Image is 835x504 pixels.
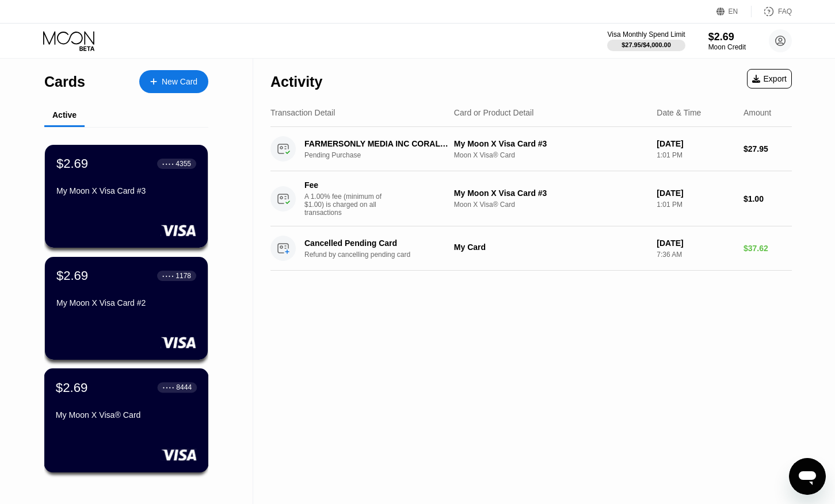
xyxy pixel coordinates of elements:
[270,108,335,117] div: Transaction Detail
[744,144,792,153] div: $27.95
[270,74,322,90] div: Activity
[162,274,174,278] div: ● ● ● ●
[52,110,77,120] div: Active
[778,7,792,16] div: FAQ
[657,201,734,209] div: 1:01 PM
[607,30,685,51] div: Visa Monthly Spend Limit$27.95/$4,000.00
[744,194,792,203] div: $1.00
[56,380,88,395] div: $2.69
[270,171,792,226] div: FeeA 1.00% fee (minimum of $1.00) is charged on all transactionsMy Moon X Visa Card #3Moon X Visa...
[56,410,197,420] div: My Moon X Visa® Card
[708,43,746,51] div: Moon Credit
[56,186,196,195] div: My Moon X Visa Card #3
[657,108,701,117] div: Date & Time
[454,201,647,209] div: Moon X Visa® Card
[622,41,671,48] div: $27.95 / $4,000.00
[708,31,746,51] div: $2.69Moon Credit
[162,162,174,166] div: ● ● ● ●
[752,74,787,83] div: Export
[657,251,734,259] div: 7:36 AM
[176,272,191,280] div: 1178
[45,369,208,472] div: $2.69● ● ● ●8444My Moon X Visa® Card
[304,193,391,217] div: A 1.00% fee (minimum of $1.00) is charged on all transactions
[607,30,685,39] div: Visa Monthly Spend Limit
[789,458,826,495] iframe: Button to launch messaging window
[729,7,738,16] div: EN
[657,188,734,198] div: [DATE]
[270,226,792,271] div: Cancelled Pending CardRefund by cancelling pending cardMy Card[DATE]7:36 AM$37.62
[454,139,647,148] div: My Moon X Visa Card #3
[304,238,450,248] div: Cancelled Pending Card
[304,180,385,190] div: Fee
[304,251,462,259] div: Refund by cancelling pending card
[454,151,647,159] div: Moon X Visa® Card
[657,151,734,159] div: 1:01 PM
[744,244,792,253] div: $37.62
[747,69,792,89] div: Export
[657,139,734,148] div: [DATE]
[708,31,746,43] div: $2.69
[454,188,647,198] div: My Moon X Visa Card #3
[163,386,174,389] div: ● ● ● ●
[139,70,208,93] div: New Card
[56,268,88,283] div: $2.69
[45,257,208,360] div: $2.69● ● ● ●1178My Moon X Visa Card #2
[752,6,792,17] div: FAQ
[45,145,208,248] div: $2.69● ● ● ●4355My Moon X Visa Card #3
[304,151,462,159] div: Pending Purchase
[270,127,792,171] div: FARMERSONLY MEDIA INC CORAL SPRINGSUSPending PurchaseMy Moon X Visa Card #3Moon X Visa® Card[DATE...
[56,298,196,307] div: My Moon X Visa Card #2
[176,160,191,168] div: 4355
[56,156,88,171] div: $2.69
[44,74,85,90] div: Cards
[744,108,771,117] div: Amount
[657,238,734,248] div: [DATE]
[716,6,752,17] div: EN
[454,108,534,117] div: Card or Product Detail
[304,139,450,148] div: FARMERSONLY MEDIA INC CORAL SPRINGSUS
[162,77,197,87] div: New Card
[176,383,192,391] div: 8444
[454,243,647,252] div: My Card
